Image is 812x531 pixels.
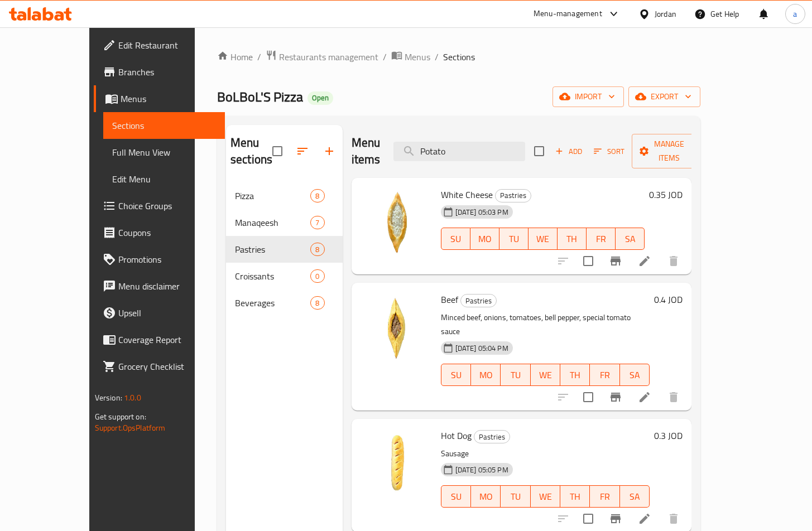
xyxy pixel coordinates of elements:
[602,248,629,274] button: Branch-specific-item
[95,409,146,424] span: Get support on:
[230,134,272,168] h2: Menu sections
[94,273,225,300] a: Menu disclaimer
[534,7,602,21] div: Menu-management
[793,8,797,20] span: a
[118,38,216,52] span: Edit Restaurant
[654,292,683,307] h6: 0.4 JOD
[638,390,651,404] a: Edit menu item
[624,489,645,505] span: SA
[112,172,216,186] span: Edit Menu
[576,249,600,273] span: Select to update
[591,231,611,247] span: FR
[496,189,531,202] span: Pastries
[637,90,691,104] span: export
[94,32,225,59] a: Edit Restaurant
[94,59,225,85] a: Branches
[310,216,324,229] div: items
[632,134,707,168] button: Manage items
[552,86,624,107] button: import
[551,143,587,160] span: Add item
[641,137,698,165] span: Manage items
[565,489,585,505] span: TH
[311,218,324,228] span: 7
[311,271,324,282] span: 0
[446,489,467,505] span: SU
[310,189,324,202] div: items
[94,85,225,112] a: Menus
[118,253,216,266] span: Promotions
[590,364,619,386] button: FR
[638,254,651,268] a: Edit menu item
[576,385,600,409] span: Select to update
[94,192,225,219] a: Choice Groups
[504,231,524,247] span: TU
[103,112,225,139] a: Sections
[560,364,590,386] button: TH
[441,228,470,250] button: SU
[391,50,430,64] a: Menus
[649,187,683,202] h6: 0.35 JOD
[554,145,584,158] span: Add
[235,243,310,256] span: Pastries
[576,507,600,530] span: Select to update
[226,209,343,236] div: Manaqeesh7
[118,306,216,320] span: Upsell
[501,364,530,386] button: TU
[118,360,216,373] span: Grocery Checklist
[112,146,216,159] span: Full Menu View
[94,246,225,273] a: Promotions
[118,65,216,79] span: Branches
[655,8,676,20] div: Jordan
[311,191,324,201] span: 8
[587,143,632,160] span: Sort items
[103,139,225,166] a: Full Menu View
[94,219,225,246] a: Coupons
[471,485,501,508] button: MO
[446,367,467,383] span: SU
[451,465,513,475] span: [DATE] 05:05 PM
[112,119,216,132] span: Sections
[451,207,513,218] span: [DATE] 05:03 PM
[441,291,458,308] span: Beef
[505,489,526,505] span: TU
[461,295,496,307] span: Pastries
[441,186,493,203] span: White Cheese
[95,390,122,405] span: Version:
[352,134,381,168] h2: Menu items
[594,489,615,505] span: FR
[405,50,430,64] span: Menus
[393,142,525,161] input: search
[616,228,645,250] button: SA
[660,384,687,411] button: delete
[235,296,310,310] span: Beverages
[460,294,497,307] div: Pastries
[266,50,378,64] a: Restaurants management
[475,489,496,505] span: MO
[441,485,471,508] button: SU
[124,390,141,405] span: 1.0.0
[499,228,528,250] button: TU
[226,289,343,316] div: Beverages8
[235,189,310,202] div: Pizza
[535,489,556,505] span: WE
[383,50,387,64] li: /
[94,353,225,380] a: Grocery Checklist
[624,367,645,383] span: SA
[311,244,324,255] span: 8
[531,364,560,386] button: WE
[226,178,343,321] nav: Menu sections
[235,269,310,283] span: Croissants
[257,50,261,64] li: /
[561,90,615,104] span: import
[307,91,333,105] div: Open
[471,364,501,386] button: MO
[316,138,343,165] button: Add section
[441,427,472,444] span: Hot Dog
[118,199,216,213] span: Choice Groups
[560,485,590,508] button: TH
[565,367,585,383] span: TH
[310,296,324,310] div: items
